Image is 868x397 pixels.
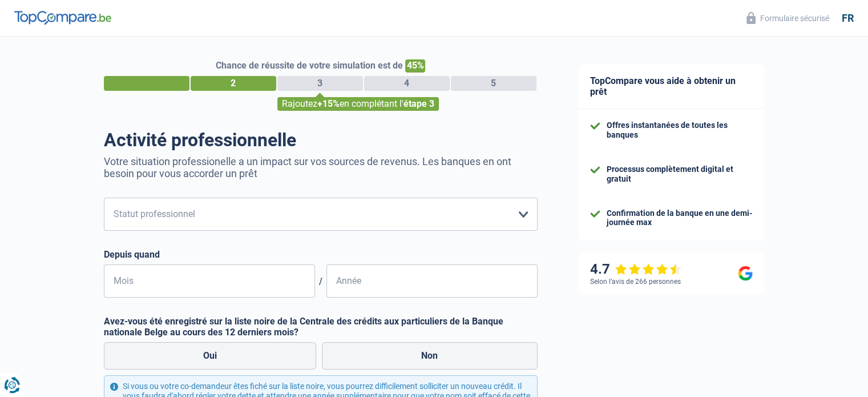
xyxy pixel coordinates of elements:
div: 4.7 [590,261,682,278]
label: Avez-vous été enregistré sur la liste noire de la Centrale des crédits aux particuliers de la Ban... [104,316,538,338]
h1: Activité professionnelle [104,129,538,151]
div: Offres instantanées de toutes les banques [607,121,753,140]
div: Confirmation de la banque en une demi-journée max [607,208,753,228]
input: AAAA [326,264,538,298]
input: MM [104,264,315,298]
label: Oui [104,342,317,370]
span: +15% [317,98,340,109]
label: Non [322,342,538,370]
span: Chance de réussite de votre simulation est de [216,60,403,71]
div: 4 [364,76,450,91]
div: fr [842,12,854,25]
div: Processus complètement digital et gratuit [607,165,753,184]
button: Formulaire sécurisé [740,9,836,27]
div: TopCompare vous aide à obtenir un prêt [579,64,764,109]
p: Votre situation professionelle a un impact sur vos sources de revenus. Les banques en ont besoin ... [104,155,538,179]
div: 1 [104,76,189,91]
img: TopCompare Logo [14,11,111,25]
label: Depuis quand [104,249,538,260]
div: Selon l’avis de 266 personnes [590,278,681,286]
div: 2 [191,76,276,91]
div: 3 [277,76,363,91]
span: 45% [405,59,425,73]
span: / [315,276,326,287]
div: 5 [451,76,536,91]
span: étape 3 [403,98,434,109]
div: Rajoutez en complétant l' [277,97,439,111]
